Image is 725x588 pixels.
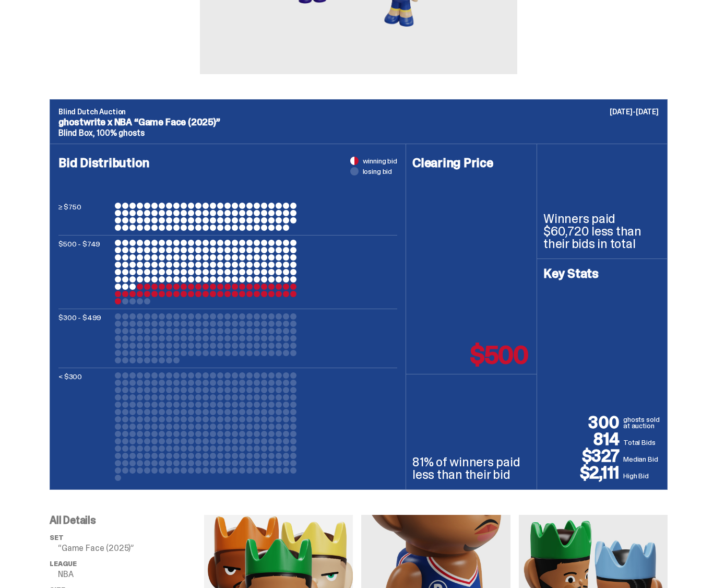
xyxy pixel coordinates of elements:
p: “Game Face (2025)” [58,544,204,552]
p: < $300 [58,372,111,481]
p: All Details [50,515,204,525]
p: High Bid [623,471,661,481]
p: Total Bids [623,437,661,448]
p: NBA [58,570,204,579]
h4: Clearing Price [412,157,530,169]
span: 100% ghosts [97,127,144,138]
h4: Key Stats [543,267,661,280]
p: Blind Dutch Auction [58,108,659,115]
p: ghostwrite x NBA “Game Face (2025)” [58,117,659,127]
p: 300 [543,414,623,431]
span: League [50,559,77,568]
span: set [50,533,64,542]
p: $300 - $499 [58,313,111,363]
p: $2,111 [543,464,623,481]
span: losing bid [363,168,393,175]
p: Median Bid [623,454,661,464]
p: 814 [543,431,623,448]
span: Blind Box, [58,127,94,138]
p: ≥ $750 [58,203,111,231]
span: winning bid [363,157,397,164]
p: ghosts sold at auction [623,416,661,431]
p: 81% of winners paid less than their bid [412,456,530,481]
h4: Bid Distribution [58,157,397,203]
p: [DATE]-[DATE] [610,108,659,115]
p: $500 - $749 [58,240,111,304]
p: $327 [543,448,623,464]
p: Winners paid $60,720 less than their bids in total [543,213,661,250]
p: $500 [470,343,528,368]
